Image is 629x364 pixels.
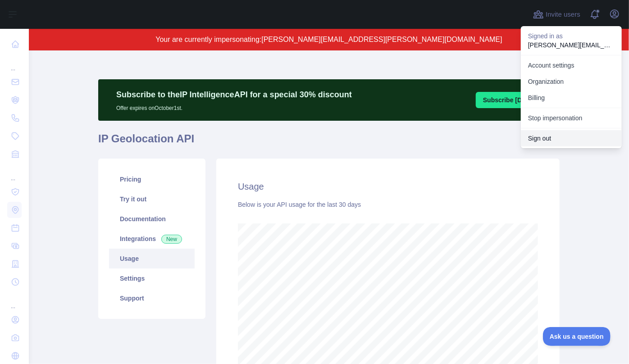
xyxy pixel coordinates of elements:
[98,132,560,153] h1: IP Geolocation API
[528,32,615,41] p: Signed in as
[521,73,622,90] a: Organization
[238,180,538,193] h2: Usage
[531,7,582,22] button: Invite users
[116,101,352,112] p: Offer expires on October 1st.
[546,9,580,20] span: Invite users
[109,268,195,288] a: Settings
[109,189,195,209] a: Try it out
[521,57,622,73] a: Account settings
[521,130,622,146] button: Sign out
[543,327,611,346] iframe: Toggle Customer Support
[238,200,538,209] div: Below is your API usage for the last 30 days
[161,235,182,244] span: New
[109,209,195,229] a: Documentation
[521,90,622,106] button: Billing
[476,92,543,108] button: Subscribe [DATE]
[116,88,352,101] p: Subscribe to the IP Intelligence API for a special 30 % discount
[528,41,615,50] p: [PERSON_NAME][EMAIL_ADDRESS][PERSON_NAME][DOMAIN_NAME]
[109,229,195,249] a: Integrations New
[7,164,22,182] div: ...
[521,110,622,126] button: Stop impersonation
[155,36,261,43] span: Your are currently impersonating:
[109,288,195,308] a: Support
[109,249,195,268] a: Usage
[7,292,22,310] div: ...
[7,54,22,72] div: ...
[261,36,502,43] span: [PERSON_NAME][EMAIL_ADDRESS][PERSON_NAME][DOMAIN_NAME]
[109,169,195,189] a: Pricing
